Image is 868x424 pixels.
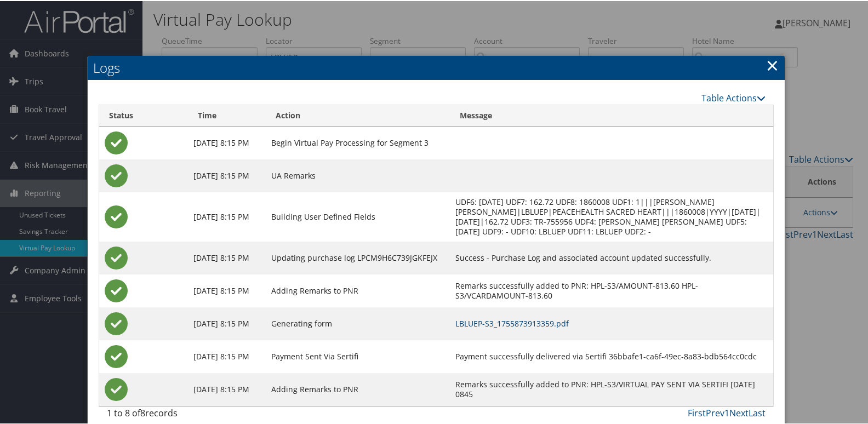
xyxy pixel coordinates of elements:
[188,306,266,339] td: [DATE] 8:15 PM
[188,240,266,273] td: [DATE] 8:15 PM
[749,406,766,418] a: Last
[266,339,450,372] td: Payment Sent Via Sertifi
[188,273,266,306] td: [DATE] 8:15 PM
[188,372,266,405] td: [DATE] 8:15 PM
[455,317,569,328] a: LBLUEP-S3_1755873913359.pdf
[188,339,266,372] td: [DATE] 8:15 PM
[266,125,450,158] td: Begin Virtual Pay Processing for Segment 3
[701,91,766,103] a: Table Actions
[107,405,259,424] div: 1 to 8 of records
[450,339,773,372] td: Payment successfully delivered via Sertifi 36bbafe1-ca6f-49ec-8a83-bdb564cc0cdc
[188,104,266,125] th: Time: activate to sort column ascending
[450,240,773,273] td: Success - Purchase Log and associated account updated successfully.
[724,406,729,418] a: 1
[688,406,706,418] a: First
[266,306,450,339] td: Generating form
[706,406,724,418] a: Prev
[266,372,450,405] td: Adding Remarks to PNR
[766,53,779,75] a: Close
[450,191,773,240] td: UDF6: [DATE] UDF7: 162.72 UDF8: 1860008 UDF1: 1|||[PERSON_NAME] [PERSON_NAME]|LBLUEP|PEACEHEALTH ...
[450,273,773,306] td: Remarks successfully added to PNR: HPL-S3/AMOUNT-813.60 HPL-S3/VCARDAMOUNT-813.60
[99,104,188,125] th: Status: activate to sort column ascending
[188,191,266,240] td: [DATE] 8:15 PM
[266,158,450,191] td: UA Remarks
[188,125,266,158] td: [DATE] 8:15 PM
[729,406,749,418] a: Next
[266,104,450,125] th: Action: activate to sort column ascending
[450,104,773,125] th: Message: activate to sort column ascending
[266,191,450,240] td: Building User Defined Fields
[450,372,773,405] td: Remarks successfully added to PNR: HPL-S3/VIRTUAL PAY SENT VIA SERTIFI [DATE] 0845
[88,55,785,79] h2: Logs
[140,406,145,418] span: 8
[266,240,450,273] td: Updating purchase log LPCM9H6C739JGKFEJX
[188,158,266,191] td: [DATE] 8:15 PM
[266,273,450,306] td: Adding Remarks to PNR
